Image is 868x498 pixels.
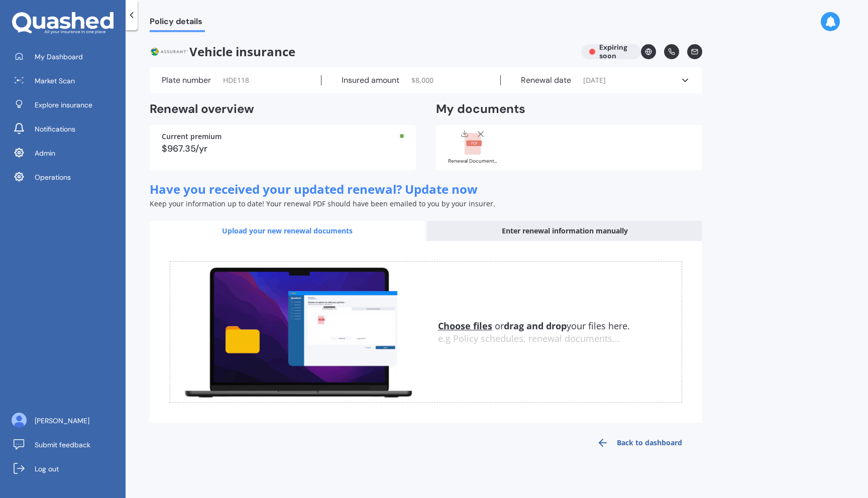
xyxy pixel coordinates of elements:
[35,148,55,158] span: Admin
[150,181,478,197] span: Have you received your updated renewal? Update now
[35,172,71,182] span: Operations
[8,167,126,187] a: Operations
[35,440,90,450] span: Submit feedback
[448,159,498,164] div: Renewal Document - MVI (Assurant)PDF_250921_114833.pdf
[170,262,426,403] img: upload.de96410c8ce839c3fdd5.gif
[150,199,495,208] span: Keep your information up to date! Your renewal PDF should have been emailed to you by your insurer.
[150,44,573,59] span: Vehicle insurance
[162,144,404,153] div: $967.35/yr
[150,101,416,117] h2: Renewal overview
[8,411,126,431] a: [PERSON_NAME]
[438,320,492,332] u: Choose files
[8,459,126,479] a: Log out
[8,95,126,115] a: Explore insurance
[504,320,567,332] b: drag and drop
[35,124,75,134] span: Notifications
[521,75,571,85] label: Renewal date
[35,100,92,110] span: Explore insurance
[35,52,83,62] span: My Dashboard
[8,143,126,163] a: Admin
[150,44,189,59] img: Assurant.png
[411,75,433,85] span: $ 8,000
[8,119,126,139] a: Notifications
[8,47,126,67] a: My Dashboard
[35,416,89,426] span: [PERSON_NAME]
[8,71,126,91] a: Market Scan
[162,75,211,85] label: Plate number
[162,133,404,140] div: Current premium
[223,75,249,85] span: HDE118
[427,221,702,241] div: Enter renewal information manually
[150,17,205,30] span: Policy details
[12,413,27,428] img: ALV-UjU6YHOUIM1AGx_4vxbOkaOq-1eqc8a3URkVIJkc_iWYmQ98kTe7fc9QMVOBV43MoXmOPfWPN7JjnmUwLuIGKVePaQgPQ...
[436,101,525,117] h2: My documents
[583,75,606,85] span: [DATE]
[438,333,682,344] div: e.g Policy schedules, renewal documents...
[35,76,75,86] span: Market Scan
[150,221,425,241] div: Upload your new renewal documents
[8,435,126,455] a: Submit feedback
[577,431,702,455] a: Back to dashboard
[35,464,59,474] span: Log out
[342,75,399,85] label: Insured amount
[438,320,630,332] span: or your files here.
